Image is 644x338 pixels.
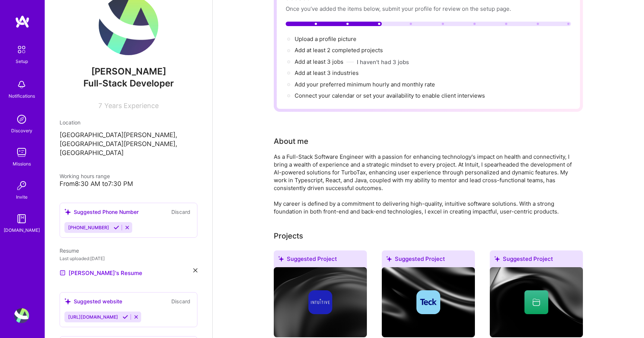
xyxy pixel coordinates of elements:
[357,58,409,66] button: I haven't had 3 jobs
[490,250,583,270] div: Suggested Project
[295,35,356,42] span: Upload a profile picture
[15,15,30,28] img: logo
[60,173,110,179] span: Working hours range
[14,42,29,57] img: setup
[274,250,367,270] div: Suggested Project
[274,267,367,337] img: cover
[274,136,308,147] div: About me
[295,92,485,99] span: Connect your calendar or set your availability to enable client interviews
[295,81,435,88] span: Add your preferred minimum hourly and monthly rate
[11,127,32,135] div: Discovery
[60,268,142,277] a: [PERSON_NAME]'s Resume
[193,268,197,272] i: icon Close
[13,160,31,168] div: Missions
[169,208,193,216] button: Discard
[60,119,197,126] div: Location
[274,230,303,241] div: Projects
[274,230,303,241] div: Add projects you've worked on
[60,180,197,188] div: From 8:30 AM to 7:30 PM
[60,131,197,157] p: [GEOGRAPHIC_DATA][PERSON_NAME], [GEOGRAPHIC_DATA][PERSON_NAME], [GEOGRAPHIC_DATA]
[278,256,284,262] i: icon SuggestedTeams
[64,297,122,305] div: Suggested website
[104,102,159,110] span: Years Experience
[83,78,174,89] span: Full-Stack Developer
[14,178,29,193] img: Invite
[98,102,102,110] span: 7
[14,77,29,92] img: bell
[16,57,28,65] div: Setup
[68,314,118,320] span: [URL][DOMAIN_NAME]
[16,193,28,201] div: Invite
[68,225,109,230] span: [PHONE_NUMBER]
[14,145,29,160] img: teamwork
[295,69,359,76] span: Add at least 3 industries
[14,308,29,323] img: User Avatar
[12,308,31,323] a: User Avatar
[14,211,29,226] img: guide book
[64,209,71,215] i: icon SuggestedTeams
[382,250,475,270] div: Suggested Project
[490,267,583,337] img: cover
[9,92,35,100] div: Notifications
[295,47,383,54] span: Add at least 2 completed projects
[382,267,475,337] img: cover
[123,314,128,320] i: Accept
[60,255,197,262] div: Last uploaded: [DATE]
[169,297,193,306] button: Discard
[286,5,571,13] div: Once you’ve added the items below, submit your profile for review on the setup page.
[308,290,332,314] img: Company logo
[60,66,197,77] span: [PERSON_NAME]
[4,226,40,234] div: [DOMAIN_NAME]
[14,112,29,127] img: discovery
[124,225,130,230] i: Reject
[114,225,119,230] i: Accept
[274,153,572,215] div: As a Full-Stack Software Engineer with a passion for enhancing technology's impact on health and ...
[64,208,139,216] div: Suggested Phone Number
[416,290,440,314] img: Company logo
[386,256,392,262] i: icon SuggestedTeams
[60,247,79,254] span: Resume
[133,314,139,320] i: Reject
[295,58,343,65] span: Add at least 3 jobs
[64,298,71,304] i: icon SuggestedTeams
[60,270,66,276] img: Resume
[494,256,500,262] i: icon SuggestedTeams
